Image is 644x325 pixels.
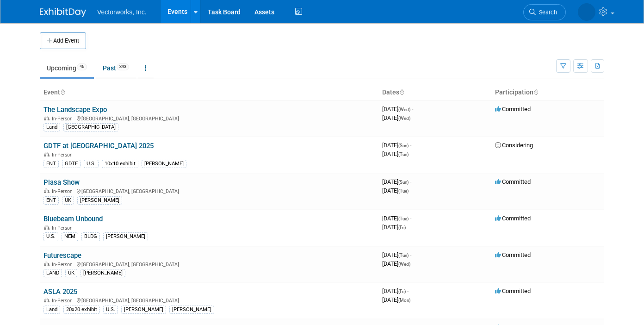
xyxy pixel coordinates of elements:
[495,178,531,185] span: Committed
[382,260,410,267] span: [DATE]
[52,116,75,122] span: In-Person
[84,160,99,168] div: U.S.
[77,63,87,70] span: 46
[40,85,378,100] th: Event
[398,253,409,258] span: (Tue)
[43,287,77,296] a: ASLA 2025
[43,260,375,268] div: [GEOGRAPHIC_DATA], [GEOGRAPHIC_DATA]
[578,3,595,21] img: Tania Arabian
[407,287,409,294] span: -
[382,224,406,231] span: [DATE]
[43,106,107,114] a: The Landscape Expo
[44,116,50,120] img: In-Person Event
[52,152,75,158] span: In-Person
[62,160,80,168] div: GDTF
[52,298,75,304] span: In-Person
[40,8,86,17] img: ExhibitDay
[398,188,409,194] span: (Tue)
[410,215,411,222] span: -
[103,232,148,241] div: [PERSON_NAME]
[398,116,410,121] span: (Wed)
[62,196,74,205] div: UK
[43,306,60,314] div: Land
[410,178,411,185] span: -
[495,106,531,112] span: Committed
[43,123,60,131] div: Land
[96,59,136,77] a: Past393
[102,160,138,168] div: 10x10 exhibit
[398,262,410,267] span: (Wed)
[80,269,125,277] div: [PERSON_NAME]
[382,187,409,194] span: [DATE]
[43,187,375,194] div: [GEOGRAPHIC_DATA], [GEOGRAPHIC_DATA]
[495,287,531,294] span: Committed
[52,188,75,194] span: In-Person
[412,106,413,112] span: -
[52,262,75,268] span: In-Person
[523,4,566,20] a: Search
[44,298,50,302] img: In-Person Event
[43,160,59,168] div: ENT
[43,296,375,304] div: [GEOGRAPHIC_DATA], [GEOGRAPHIC_DATA]
[382,114,410,121] span: [DATE]
[398,107,410,112] span: (Wed)
[169,306,214,314] div: [PERSON_NAME]
[398,216,409,221] span: (Tue)
[382,296,410,303] span: [DATE]
[77,196,122,205] div: [PERSON_NAME]
[43,142,154,150] a: GDTF at [GEOGRAPHIC_DATA] 2025
[495,142,533,149] span: Considering
[43,114,375,122] div: [GEOGRAPHIC_DATA], [GEOGRAPHIC_DATA]
[382,178,411,185] span: [DATE]
[103,306,118,314] div: U.S.
[382,150,409,157] span: [DATE]
[398,225,406,230] span: (Fri)
[495,215,531,222] span: Committed
[382,215,411,222] span: [DATE]
[399,88,404,96] a: Sort by Start Date
[97,8,147,16] span: Vectorworks, Inc.
[44,188,50,193] img: In-Person Event
[382,106,413,112] span: [DATE]
[40,59,94,77] a: Upcoming46
[410,251,411,258] span: -
[81,232,100,241] div: BLDG
[44,225,50,230] img: In-Person Event
[398,143,409,148] span: (Sun)
[398,180,409,185] span: (Sun)
[398,289,406,294] span: (Fri)
[43,269,62,277] div: LAND
[43,178,80,187] a: Plasa Show
[65,269,77,277] div: UK
[43,196,59,205] div: ENT
[533,88,538,96] a: Sort by Participation Type
[495,251,531,258] span: Committed
[52,225,75,231] span: In-Person
[398,298,410,303] span: (Mon)
[44,152,50,156] img: In-Person Event
[43,215,103,223] a: Bluebeam Unbound
[117,63,129,70] span: 393
[491,85,604,100] th: Participation
[142,160,186,168] div: [PERSON_NAME]
[398,152,409,157] span: (Tue)
[63,306,100,314] div: 20x20 exhibit
[43,251,81,260] a: Futurescape
[382,251,411,258] span: [DATE]
[410,142,411,149] span: -
[43,232,58,241] div: U.S.
[62,232,78,241] div: NEM
[63,123,118,131] div: [GEOGRAPHIC_DATA]
[536,9,557,16] span: Search
[382,287,409,294] span: [DATE]
[60,88,65,96] a: Sort by Event Name
[378,85,491,100] th: Dates
[121,306,166,314] div: [PERSON_NAME]
[44,262,50,266] img: In-Person Event
[40,32,86,49] button: Add Event
[382,142,411,149] span: [DATE]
